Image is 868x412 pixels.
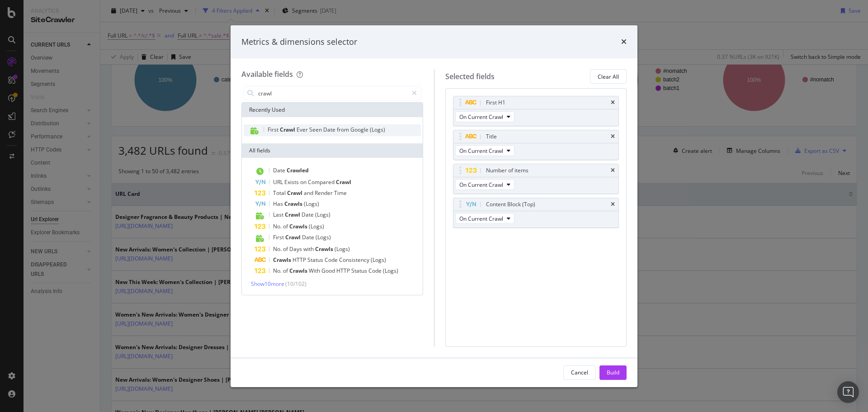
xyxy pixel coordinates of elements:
span: Last [273,211,285,218]
div: Recently Used [242,103,423,117]
span: HTTP [292,256,307,264]
button: Build [599,365,627,380]
span: (Logs) [335,245,350,253]
span: On Current Crawl [459,113,503,121]
span: (Logs) [309,223,324,230]
div: times [611,134,615,139]
span: Crawl [285,211,302,218]
div: Content Block (Top)timesOn Current Crawl [453,198,619,228]
button: On Current Crawl [455,213,514,224]
div: times [621,36,627,48]
span: Time [334,189,347,197]
span: Code [325,256,339,264]
span: Compared [308,178,336,186]
span: With [309,267,321,275]
span: Good [321,267,336,275]
span: No. [273,267,283,275]
span: Google [350,126,370,133]
span: on [300,178,308,186]
span: Crawls [273,256,292,264]
div: Title [486,132,497,141]
div: times [611,100,615,105]
span: (Logs) [371,256,386,264]
span: Date [302,233,316,241]
span: First [273,233,285,241]
span: Crawl [280,126,297,133]
span: Ever [297,126,309,133]
span: No. [273,223,283,230]
span: (Logs) [370,126,385,133]
span: (Logs) [316,233,331,241]
span: Date [273,166,287,174]
span: On Current Crawl [459,215,503,223]
span: Crawls [289,223,309,230]
button: On Current Crawl [455,145,514,156]
span: Crawl [287,189,304,197]
span: Exists [284,178,300,186]
span: ( 10 / 102 ) [285,280,307,288]
span: (Logs) [304,200,319,208]
div: First H1 [486,98,505,107]
div: Number of items [486,166,528,175]
span: Status [307,256,325,264]
span: Crawled [287,166,309,174]
button: Cancel [563,365,596,380]
span: Crawls [289,267,309,275]
span: HTTP [336,267,351,275]
div: Metrics & dimensions selector [241,36,357,48]
span: Crawl [285,233,302,241]
input: Search by field name [257,86,408,100]
span: (Logs) [315,211,330,218]
span: Crawls [315,245,335,253]
span: Code [368,267,383,275]
div: First H1timesOn Current Crawl [453,96,619,126]
span: from [337,126,350,133]
div: times [611,202,615,207]
span: of [283,245,289,253]
button: On Current Crawl [455,111,514,122]
div: TitletimesOn Current Crawl [453,130,619,160]
span: Render [315,189,334,197]
span: Days [289,245,303,253]
span: Total [273,189,287,197]
span: First [268,126,280,133]
span: with [303,245,315,253]
div: All fields [242,143,423,158]
span: Date [323,126,337,133]
span: of [283,223,289,230]
span: Crawl [336,178,351,186]
div: times [611,168,615,173]
span: Show 10 more [251,280,284,288]
button: On Current Crawl [455,179,514,190]
span: No. [273,245,283,253]
div: Content Block (Top) [486,200,535,209]
button: Clear All [590,69,627,84]
span: (Logs) [383,267,398,275]
span: On Current Crawl [459,181,503,189]
span: of [283,267,289,275]
span: Status [351,267,368,275]
div: Selected fields [445,71,495,82]
div: Cancel [571,369,588,376]
span: Has [273,200,284,208]
div: modal [231,25,637,387]
span: Crawls [284,200,304,208]
div: Available fields [241,69,293,79]
div: Open Intercom Messenger [837,381,859,403]
div: Build [607,369,619,376]
span: On Current Crawl [459,147,503,155]
div: Number of itemstimesOn Current Crawl [453,164,619,194]
span: Seen [309,126,323,133]
span: and [304,189,315,197]
span: Consistency [339,256,371,264]
span: Date [302,211,315,218]
span: URL [273,178,284,186]
div: Clear All [598,73,619,81]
